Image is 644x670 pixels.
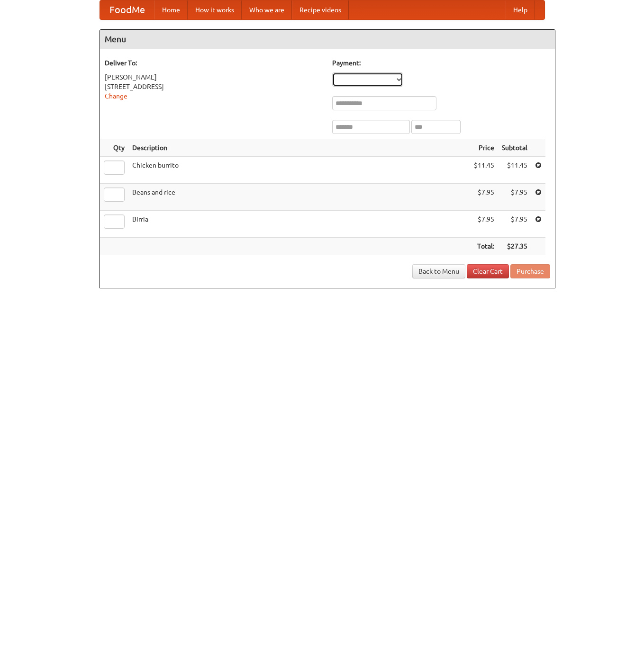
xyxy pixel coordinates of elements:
a: Recipe videos [292,0,349,19]
th: Total: [470,238,498,255]
button: Purchase [510,264,550,278]
h5: Deliver To: [105,58,323,68]
td: $7.95 [498,184,531,211]
div: [STREET_ADDRESS] [105,82,323,91]
a: Clear Cart [467,264,509,278]
a: FoodMe [100,0,154,19]
th: $27.35 [498,238,531,255]
td: $7.95 [498,211,531,238]
td: Beans and rice [128,184,470,211]
td: $7.95 [470,184,498,211]
div: [PERSON_NAME] [105,72,323,82]
th: Qty [100,139,128,157]
th: Subtotal [498,139,531,157]
th: Description [128,139,470,157]
a: Who we are [242,0,292,19]
h4: Menu [100,30,555,49]
a: Back to Menu [412,264,465,278]
td: $11.45 [470,157,498,184]
td: Chicken burrito [128,157,470,184]
a: How it works [188,0,242,19]
td: $11.45 [498,157,531,184]
td: Birria [128,211,470,238]
h5: Payment: [332,58,550,68]
a: Home [154,0,188,19]
a: Change [105,92,127,100]
td: $7.95 [470,211,498,238]
th: Price [470,139,498,157]
a: Help [506,0,535,19]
